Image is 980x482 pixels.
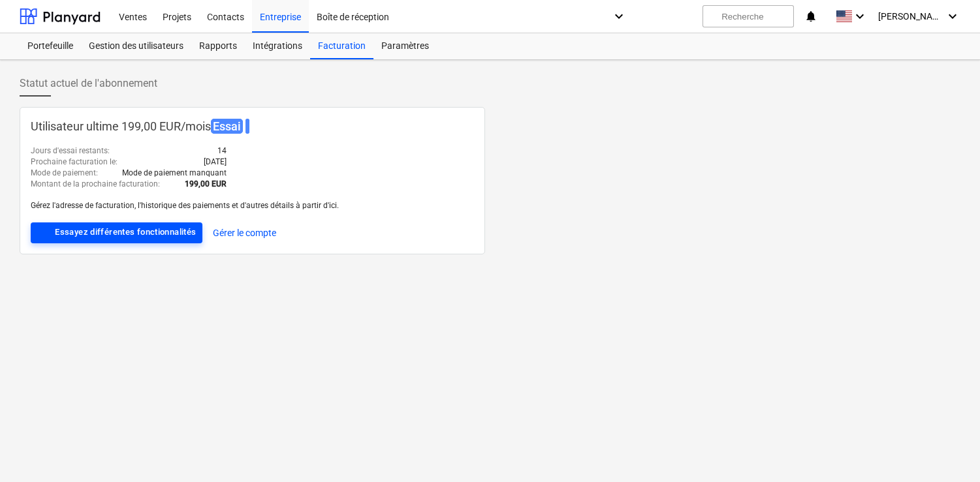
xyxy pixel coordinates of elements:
[31,168,96,177] font: Mode de paiement
[185,179,210,188] font: 199,00
[31,201,339,210] font: Gérez l'adresse de facturation, l'historique des paiements et d'autres détails à partir d'ici.
[96,168,98,177] font: :
[81,33,191,59] a: Gestion des utilisateurs
[637,8,689,24] i: Base de connaissances
[217,146,227,155] font: 14
[703,5,794,27] button: Recherche
[199,40,237,51] font: Rapports
[317,12,389,22] font: Boîte de réception
[27,40,73,51] font: Portefeuille
[55,227,196,237] font: Essayez différentes fonctionnalités
[163,12,191,22] font: Projets
[31,222,202,243] button: Essayez différentes fonctionnalités
[89,40,183,51] font: Gestion des utilisateurs
[407,8,611,24] font: format_taille
[373,33,437,59] a: Paramètres
[116,157,118,166] font: :
[31,146,108,155] font: Jours d'essai restants
[37,225,304,241] font: boulon_hors_ligne
[260,12,301,22] font: Entreprise
[31,119,119,133] font: Utilisateur ultime
[213,228,276,238] font: Gérer le compte
[708,11,814,23] font: recherche
[207,12,244,22] font: Contacts
[159,119,181,133] font: EUR
[245,33,310,59] a: Intégrations
[381,40,429,51] font: Paramètres
[31,179,158,188] font: Montant de la prochaine facturation
[191,33,245,59] a: Rapports
[108,146,110,155] font: :
[611,8,627,24] font: keyboard_arrow_down
[213,222,276,243] button: Gérer le compte
[310,33,373,59] a: Facturation
[181,119,185,133] font: /
[878,11,948,22] font: [PERSON_NAME]
[122,168,227,177] font: Mode de paiement manquant
[31,157,116,166] font: Prochaine facturation le
[318,40,366,51] font: Facturation
[20,77,157,89] font: Statut actuel de l'abonnement
[121,119,157,133] font: 199,00
[185,119,211,133] font: mois
[945,8,960,24] font: keyboard_arrow_down
[804,10,817,23] font: notifications
[20,33,81,59] a: Portefeuille
[212,179,227,188] font: EUR
[253,40,302,51] font: Intégrations
[213,119,241,133] font: Essai
[637,10,689,23] font: aide
[204,157,227,166] font: [DATE]
[852,8,868,24] font: keyboard_arrow_down
[119,12,147,22] font: Ventes
[158,179,160,188] font: :
[721,12,763,22] font: Recherche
